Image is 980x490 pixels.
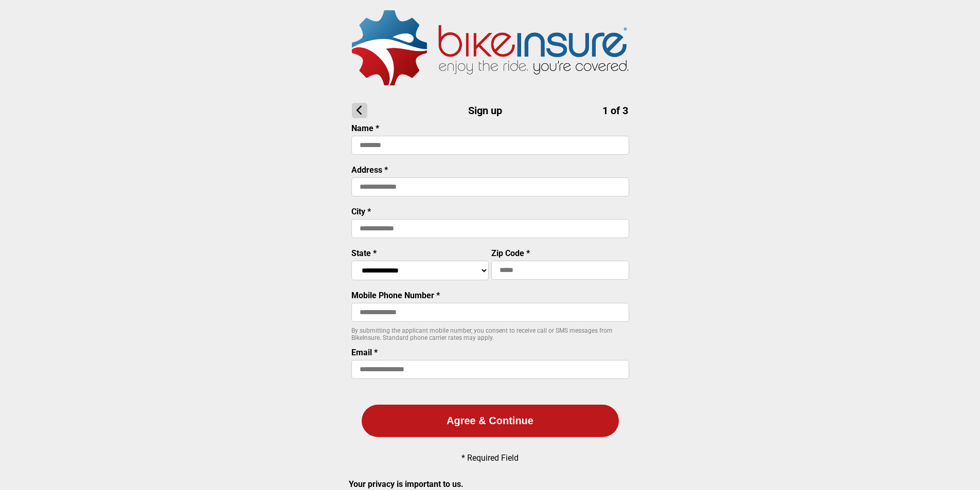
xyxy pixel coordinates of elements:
[351,165,388,175] label: Address *
[362,405,619,437] button: Agree & Continue
[351,291,440,300] label: Mobile Phone Number *
[351,327,629,341] p: By submitting the applicant mobile number, you consent to receive call or SMS messages from BikeI...
[491,248,530,258] label: Zip Code *
[602,104,628,117] span: 1 of 3
[351,248,377,258] label: State *
[351,348,378,357] label: Email *
[352,103,628,118] h1: Sign up
[461,453,519,463] p: * Required Field
[351,123,379,133] label: Name *
[349,479,464,489] strong: Your privacy is important to us.
[351,207,371,216] label: City *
